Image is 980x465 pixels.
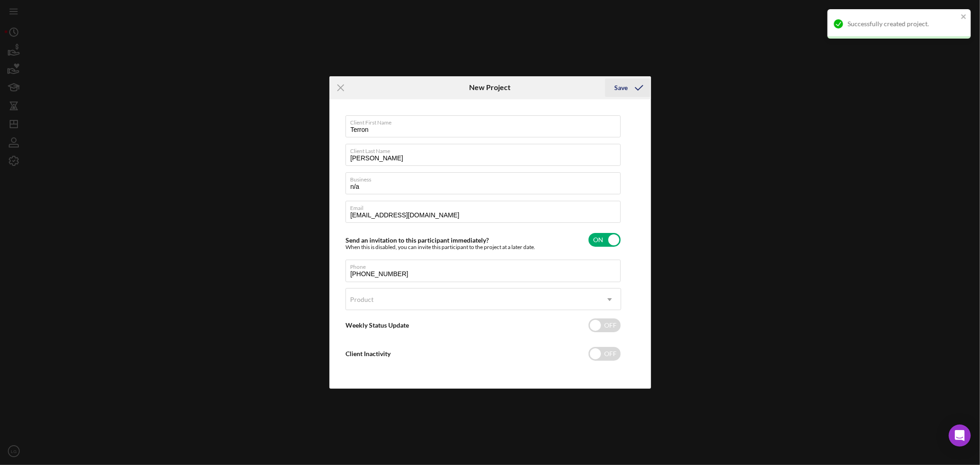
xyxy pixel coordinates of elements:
div: Open Intercom Messenger [949,425,971,447]
label: Client Inactivity [346,350,391,357]
div: Product [351,296,374,303]
div: Save [614,79,628,97]
label: Client Last Name [351,144,621,154]
label: Weekly Status Update [346,321,409,329]
div: Successfully created project. [848,20,958,28]
div: When this is disabled, you can invite this participant to the project at a later date. [346,244,536,250]
label: Send an invitation to this participant immediately? [346,236,489,244]
label: Phone [351,260,621,270]
label: Email [351,201,621,211]
label: Client First Name [351,116,621,126]
h6: New Project [469,83,510,91]
button: Save [605,79,651,97]
button: close [961,13,967,22]
label: Business [351,173,621,183]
